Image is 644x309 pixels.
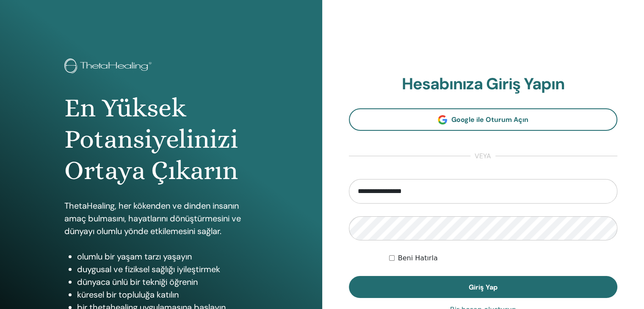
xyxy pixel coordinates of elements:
[77,251,192,262] font: olumlu bir yaşam tarzı yaşayın
[64,200,241,237] font: ThetaHealing, her kökenden ve dinden insanın amaç bulmasını, hayatlarını dönüştürmesini ve dünyay...
[398,254,438,262] font: Beni Hatırla
[77,289,179,300] font: küresel bir topluluğa katılın
[349,108,618,131] a: Google ile Oturum Açın
[77,276,198,287] font: dünyaca ünlü bir tekniği öğrenin
[64,93,238,186] font: En Yüksek Potansiyelinizi Ortaya Çıkarın
[402,73,564,94] font: Hesabınıza Giriş Yapın
[77,264,220,275] font: duygusal ve fiziksel sağlığı iyileştirmek
[475,152,491,160] font: veya
[469,283,498,292] font: Giriş Yap
[349,276,618,298] button: Giriş Yap
[451,115,528,124] font: Google ile Oturum Açın
[389,253,617,263] div: Beni süresiz olarak veya manuel olarak çıkış yapana kadar kimlik doğrulamalı tut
